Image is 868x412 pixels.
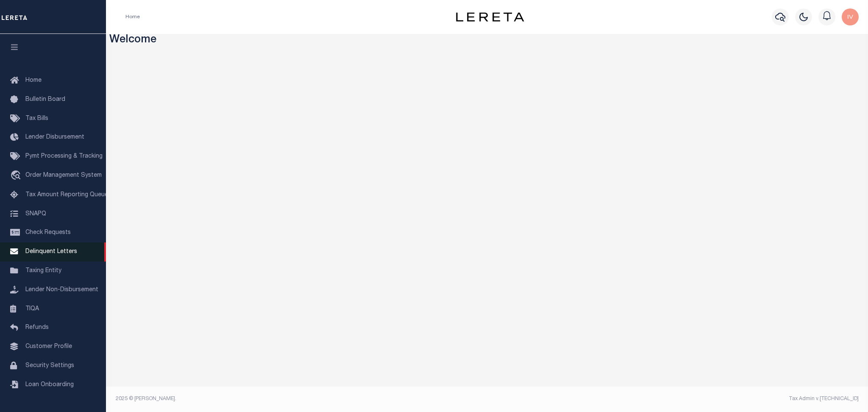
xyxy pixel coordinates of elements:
h3: Welcome [109,34,865,47]
div: 2025 © [PERSON_NAME]. [109,395,487,403]
div: Tax Admin v.[TECHNICAL_ID] [493,395,859,403]
span: Taxing Entity [25,268,61,274]
img: svg+xml;base64,PHN2ZyB4bWxucz0iaHR0cDovL3d3dy53My5vcmcvMjAwMC9zdmciIHBvaW50ZXItZXZlbnRzPSJub25lIi... [842,8,859,25]
span: Home [25,78,42,84]
span: Security Settings [25,363,74,369]
span: TIQA [25,306,39,312]
li: Home [125,13,140,21]
img: logo-dark.svg [456,12,524,22]
i: travel_explore [10,170,24,181]
span: Order Management System [25,173,102,178]
span: SNAPQ [25,211,46,217]
span: Tax Bills [25,116,48,122]
span: Lender Non-Disbursement [25,287,98,293]
span: Check Requests [25,230,71,236]
span: Customer Profile [25,344,72,350]
span: Loan Onboarding [25,382,74,388]
span: Delinquent Letters [25,249,77,255]
span: Bulletin Board [25,97,65,103]
span: Pymt Processing & Tracking [25,153,103,159]
span: Lender Disbursement [25,134,84,140]
span: Tax Amount Reporting Queue [25,192,108,198]
span: Refunds [25,325,49,331]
